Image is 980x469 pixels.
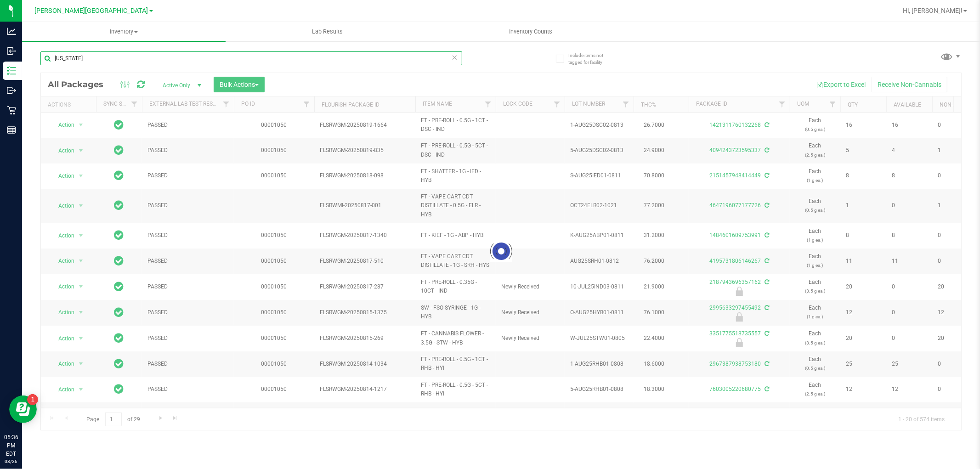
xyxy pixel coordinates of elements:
[27,394,38,405] iframe: Resource center unread badge
[4,458,18,465] p: 08/26
[429,22,633,41] a: Inventory Counts
[7,46,16,56] inline-svg: Inbound
[35,7,148,15] span: [PERSON_NAME][GEOGRAPHIC_DATA]
[22,28,226,36] span: Inventory
[497,28,565,36] span: Inventory Counts
[7,27,16,36] inline-svg: Analytics
[40,51,462,65] input: Search Package ID, Item Name, SKU, Lot or Part Number...
[7,66,16,75] inline-svg: Inventory
[903,7,963,14] span: Hi, [PERSON_NAME]!
[7,86,16,95] inline-svg: Outbound
[452,51,458,63] span: Clear
[300,28,355,36] span: Lab Results
[4,433,18,458] p: 05:36 PM EDT
[22,22,226,41] a: Inventory
[226,22,429,41] a: Lab Results
[7,125,16,135] inline-svg: Reports
[568,52,614,66] span: Include items not tagged for facility
[9,396,37,423] iframe: Resource center
[7,106,16,115] inline-svg: Retail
